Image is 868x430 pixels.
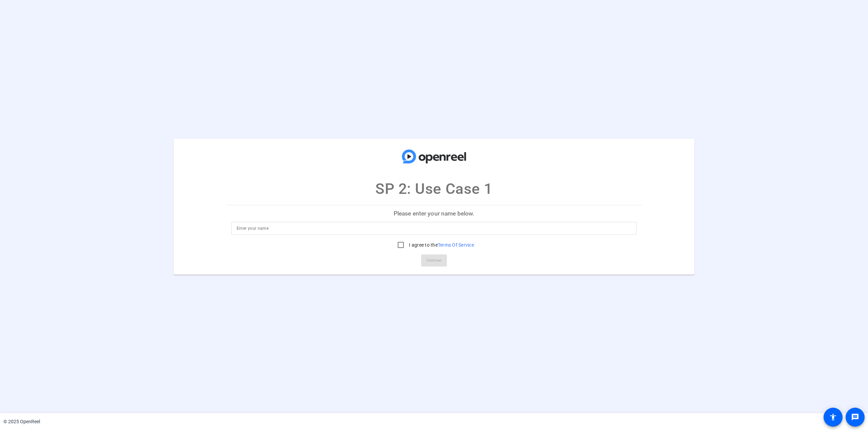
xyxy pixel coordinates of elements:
div: © 2025 OpenReel [3,418,40,425]
p: SP 2: Use Case 1 [375,178,493,200]
p: Please enter your name below. [226,205,643,222]
label: I agree to the [408,242,474,248]
mat-icon: accessibility [829,413,837,421]
a: Terms Of Service [438,242,474,248]
img: company-logo [400,145,468,167]
mat-icon: message [851,413,859,421]
input: Enter your name [237,224,632,232]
